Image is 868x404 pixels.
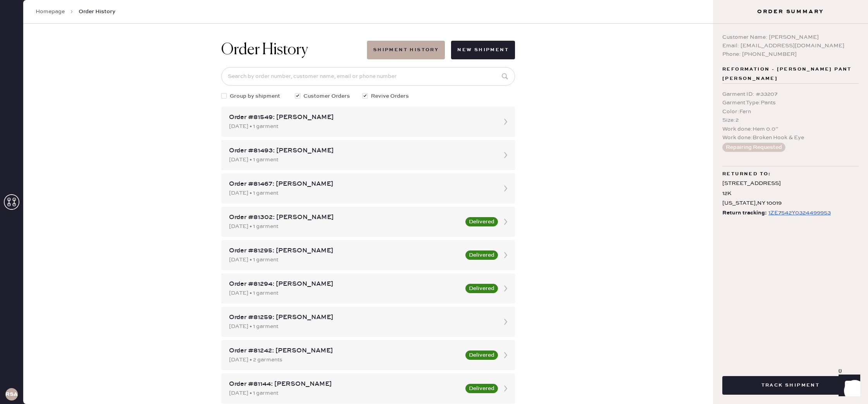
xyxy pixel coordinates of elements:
div: Order #81295: [PERSON_NAME] [229,246,461,256]
div: Order #81493: [PERSON_NAME] [229,146,493,155]
div: Work done : Broken Hook & Eye [722,133,859,142]
span: Revive Orders [371,92,409,100]
span: Order History [79,8,115,16]
div: https://www.ups.com/track?loc=en_US&tracknum=1ZE7542Y0324499953&requester=WT/trackdetails [768,208,831,218]
div: [DATE] • 1 garment [229,289,461,297]
h1: Order History [221,41,308,59]
div: Order #81549: [PERSON_NAME] [229,113,493,122]
button: Delivered [465,217,498,226]
div: Order #81467: [PERSON_NAME] [229,180,493,189]
a: Track Shipment [722,381,859,388]
div: Garment ID : # 33207 [722,90,859,98]
div: Order #81242: [PERSON_NAME] [229,346,461,356]
div: Phone: [PHONE_NUMBER] [722,50,859,59]
span: Returned to: [722,169,771,179]
button: Track Shipment [722,376,859,395]
button: Delivered [465,250,498,260]
div: [DATE] • 2 garments [229,356,461,364]
div: [DATE] • 1 garment [229,256,461,264]
a: 1ZE7542Y0324499953 [767,208,831,218]
input: Search by order number, customer name, email or phone number [221,67,515,86]
h3: RSA [5,392,18,397]
div: Color : Fern [722,107,859,116]
div: [DATE] • 1 garment [229,389,461,397]
button: Delivered [465,284,498,293]
div: [DATE] • 1 garment [229,189,493,197]
div: Size : 2 [722,116,859,124]
button: Delivered [465,384,498,393]
div: [DATE] • 1 garment [229,122,493,131]
div: [STREET_ADDRESS] 12K [US_STATE] , NY 10019 [722,179,859,208]
div: Order #81144: [PERSON_NAME] [229,380,461,389]
div: Order #81259: [PERSON_NAME] [229,313,493,322]
div: Order #81302: [PERSON_NAME] [229,213,461,222]
span: Customer Orders [303,92,350,100]
span: Reformation - [PERSON_NAME] Pant [PERSON_NAME] [722,65,859,83]
span: Group by shipment [230,92,280,100]
div: [DATE] • 1 garment [229,222,461,231]
span: Return tracking: [722,208,767,218]
div: Work done : Hem 0.0” [722,125,859,133]
button: Delivered [465,350,498,360]
div: Garment Type : Pants [722,98,859,107]
button: Repairing Requested [722,143,785,152]
div: [DATE] • 1 garment [229,322,493,331]
div: Order #81294: [PERSON_NAME] [229,280,461,289]
div: Customer Name: [PERSON_NAME] [722,33,859,41]
h3: Order Summary [713,8,868,16]
a: Homepage [36,8,65,16]
iframe: Front Chat [831,369,865,402]
button: New Shipment [451,41,515,59]
div: [DATE] • 1 garment [229,155,493,164]
button: Shipment History [367,41,445,59]
div: Email: [EMAIL_ADDRESS][DOMAIN_NAME] [722,41,859,50]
